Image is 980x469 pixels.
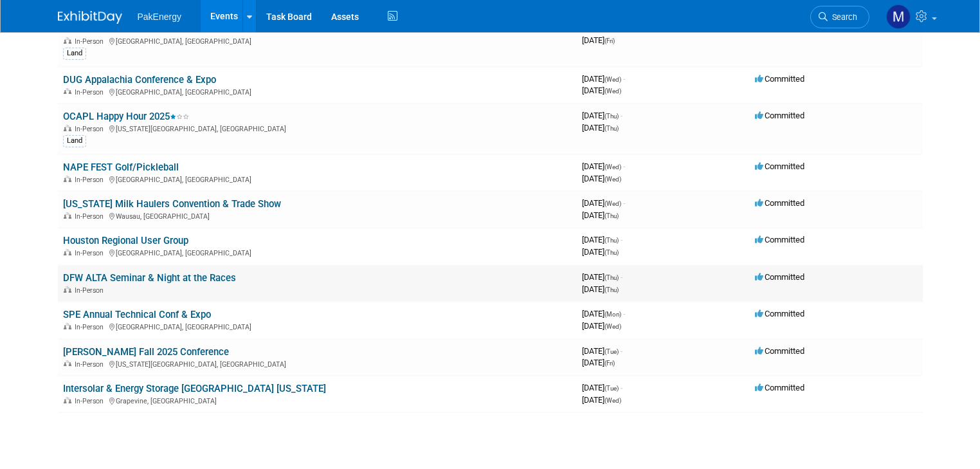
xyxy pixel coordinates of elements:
[755,198,804,208] span: Committed
[63,135,86,147] div: Land
[582,111,622,120] span: [DATE]
[75,323,107,331] span: In-Person
[582,284,619,294] span: [DATE]
[64,286,71,293] img: In-Person Event
[75,249,107,257] span: In-Person
[63,35,572,46] div: [GEOGRAPHIC_DATA], [GEOGRAPHIC_DATA]
[63,86,572,97] div: [GEOGRAPHIC_DATA], [GEOGRAPHIC_DATA]
[63,198,281,210] a: [US_STATE] Milk Haulers Convention & Trade Show
[810,6,869,28] a: Search
[828,12,857,22] span: Search
[582,123,619,133] span: [DATE]
[63,309,211,320] a: SPE Annual Technical Conf & Expo
[582,309,625,318] span: [DATE]
[63,111,189,122] a: OCAPL Happy Hour 2025
[582,74,625,84] span: [DATE]
[604,348,619,355] span: (Tue)
[604,323,621,330] span: (Wed)
[63,74,216,86] a: DUG Appalachia Conference & Expo
[63,174,572,184] div: [GEOGRAPHIC_DATA], [GEOGRAPHIC_DATA]
[64,88,71,95] img: In-Person Event
[604,286,619,293] span: (Thu)
[604,200,621,207] span: (Wed)
[582,272,622,282] span: [DATE]
[75,176,107,184] span: In-Person
[63,383,326,394] a: Intersolar & Energy Storage [GEOGRAPHIC_DATA] [US_STATE]
[604,397,621,404] span: (Wed)
[621,272,622,282] span: -
[604,113,619,120] span: (Thu)
[75,125,107,133] span: In-Person
[621,111,622,120] span: -
[63,123,572,133] div: [US_STATE][GEOGRAPHIC_DATA], [GEOGRAPHIC_DATA]
[755,272,804,282] span: Committed
[64,212,71,219] img: In-Person Event
[621,383,622,392] span: -
[604,274,619,281] span: (Thu)
[604,360,615,367] span: (Fri)
[582,174,621,183] span: [DATE]
[63,272,236,284] a: DFW ALTA Seminar & Night at the Races
[75,37,107,46] span: In-Person
[63,210,572,221] div: Wausau, [GEOGRAPHIC_DATA]
[755,383,804,392] span: Committed
[64,176,71,182] img: In-Person Event
[63,358,572,369] div: [US_STATE][GEOGRAPHIC_DATA], [GEOGRAPHIC_DATA]
[64,125,71,131] img: In-Person Event
[755,111,804,120] span: Committed
[64,360,71,367] img: In-Person Event
[604,311,621,318] span: (Mon)
[755,161,804,171] span: Committed
[623,74,625,84] span: -
[138,12,181,22] span: PakEnergy
[604,385,619,392] span: (Tue)
[64,397,71,403] img: In-Person Event
[63,247,572,257] div: [GEOGRAPHIC_DATA], [GEOGRAPHIC_DATA]
[755,74,804,84] span: Committed
[582,247,619,257] span: [DATE]
[63,235,188,246] a: Houston Regional User Group
[582,346,622,356] span: [DATE]
[755,346,804,356] span: Committed
[604,125,619,132] span: (Thu)
[75,286,107,295] span: In-Person
[623,161,625,171] span: -
[623,309,625,318] span: -
[604,249,619,256] span: (Thu)
[604,76,621,83] span: (Wed)
[63,48,86,59] div: Land
[604,237,619,244] span: (Thu)
[64,323,71,329] img: In-Person Event
[63,23,176,35] a: NADOA 2025 Institute
[75,397,107,405] span: In-Person
[75,360,107,369] span: In-Person
[63,161,179,173] a: NAPE FEST Golf/Pickleball
[64,249,71,255] img: In-Person Event
[604,37,615,44] span: (Fri)
[755,309,804,318] span: Committed
[621,346,622,356] span: -
[582,35,615,45] span: [DATE]
[623,198,625,208] span: -
[63,395,572,405] div: Grapevine, [GEOGRAPHIC_DATA]
[886,5,911,29] img: Mary Walker
[582,235,622,244] span: [DATE]
[64,37,71,44] img: In-Person Event
[63,346,229,358] a: [PERSON_NAME] Fall 2025 Conference
[582,383,622,392] span: [DATE]
[604,212,619,219] span: (Thu)
[582,86,621,95] span: [DATE]
[582,358,615,367] span: [DATE]
[75,212,107,221] span: In-Person
[582,321,621,331] span: [DATE]
[582,198,625,208] span: [DATE]
[621,235,622,244] span: -
[63,321,572,331] div: [GEOGRAPHIC_DATA], [GEOGRAPHIC_DATA]
[582,395,621,405] span: [DATE]
[755,235,804,244] span: Committed
[604,176,621,183] span: (Wed)
[582,161,625,171] span: [DATE]
[75,88,107,97] span: In-Person
[604,163,621,170] span: (Wed)
[604,87,621,95] span: (Wed)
